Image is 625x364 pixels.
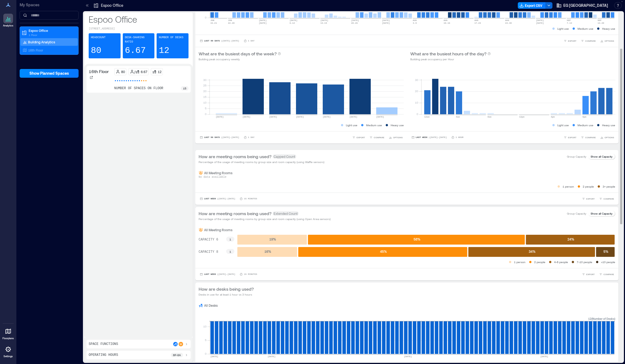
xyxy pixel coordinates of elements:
[567,154,586,159] p: Group Capacity
[585,136,596,139] span: COMPARE
[210,355,218,358] text: [DATE]
[203,84,207,87] tspan: 25
[273,154,296,159] span: Capped Count
[567,22,572,24] text: 7-13
[89,353,118,357] p: Operating Hours
[578,123,593,127] p: Medium use
[597,19,602,22] text: SEP
[243,116,250,118] text: [DATE]
[269,237,276,241] text: 19 %
[514,260,525,264] p: 1 person
[563,135,578,140] button: EXPORT
[351,19,359,22] text: [DATE]
[125,45,146,56] p: 6.67
[557,123,569,127] p: Light use
[141,70,147,74] p: 6.67
[199,135,240,140] button: Last 90 Days |[DATE]-[DATE]
[382,22,390,24] text: [DATE]
[199,217,331,221] p: Percentage of the usage of meeting rooms by group size and room capacity (using Open Area sensors)
[518,2,546,9] button: Export CSV
[323,116,331,118] text: [DATE]
[488,116,492,118] text: 8am
[555,1,610,10] button: EG [GEOGRAPHIC_DATA]
[158,70,162,74] p: 12
[376,116,384,118] text: [DATE]
[568,39,576,43] span: EXPORT
[519,116,524,118] text: 12pm
[540,355,548,358] text: [DATE]
[159,35,183,40] p: Number of Desks
[204,171,232,175] p: All Meeting Rooms
[391,123,404,127] p: Heavy use
[269,116,277,118] text: [DATE]
[205,352,207,355] tspan: 0
[601,260,615,264] p: >10 people
[581,196,596,201] button: EXPORT
[366,123,382,127] p: Medium use
[264,249,271,253] text: 16 %
[199,272,236,277] button: Last Week |[DATE]-[DATE]
[248,136,255,139] p: 1 Day
[28,48,43,52] p: 16th Floor
[114,86,163,91] p: number of spaces on floor
[199,286,254,292] p: How are desks being used?
[551,116,555,118] text: 4pm
[410,50,486,57] p: What are the busiest hours of the day?
[536,19,544,22] text: [DATE]
[228,22,235,24] text: 22-28
[91,35,106,40] p: Headcount
[268,355,276,358] text: [DATE]
[4,355,13,358] p: Settings
[210,19,214,22] text: JUN
[415,101,418,104] tspan: 10
[414,237,420,241] text: 58 %
[374,136,384,139] span: COMPARE
[567,19,571,22] text: SEP
[203,101,207,104] tspan: 10
[599,38,615,44] button: OPTIONS
[29,28,74,33] p: Espoo Office
[603,197,614,200] span: COMPARE
[199,50,277,57] p: What are the busiest days of the week?
[134,70,135,74] p: /
[199,38,240,44] button: Last 90 Days |[DATE]-[DATE]
[121,70,125,74] p: 80
[2,343,15,360] a: Settings
[216,116,224,118] text: [DATE]
[415,89,418,93] tspan: 20
[203,95,207,98] tspan: 15
[205,338,207,342] tspan: 5
[577,260,592,264] p: 7-10 people
[563,184,574,189] p: 1 person
[290,22,295,24] text: 6-12
[413,19,417,22] text: AUG
[474,19,479,22] text: AUG
[567,211,586,216] p: Group Capacity
[351,22,358,24] text: 20-26
[568,136,576,139] span: EXPORT
[557,26,569,31] p: Light use
[591,154,612,159] p: Show all Capacity
[404,355,412,358] text: [DATE]
[89,68,109,75] p: 16th Floor
[444,22,450,24] text: 10-16
[320,19,328,22] text: [DATE]
[1,325,16,342] a: Floorplans
[534,260,545,264] p: 2 people
[273,211,299,216] span: Extended Count
[259,19,267,22] text: [DATE]
[583,184,594,189] p: 2 people
[505,22,512,24] text: 24-30
[205,16,207,19] tspan: 0
[456,116,460,118] text: 4am
[159,45,169,56] p: 12
[101,3,123,8] p: Espoo Office
[244,197,257,200] p: 15 minutes
[582,116,587,118] text: 8pm
[605,136,614,139] span: OPTIONS
[388,135,404,140] button: OPTIONS
[349,116,357,118] text: [DATE]
[199,196,236,201] button: Last Week |[DATE]-[DATE]
[89,342,118,346] p: Space Functions
[563,3,608,8] span: EG [GEOGRAPHIC_DATA]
